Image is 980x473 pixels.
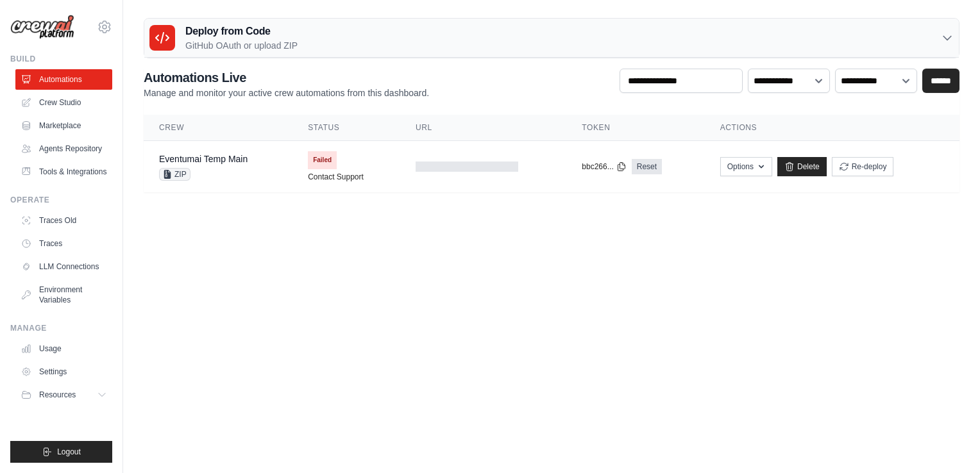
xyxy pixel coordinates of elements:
[916,411,980,473] iframe: Chat Widget
[308,151,337,169] span: Failed
[10,441,112,463] button: Logout
[185,39,298,52] p: GitHub OAuth or upload ZIP
[705,115,959,141] th: Actions
[15,256,112,277] a: LLM Connections
[10,323,112,333] div: Manage
[720,157,772,176] button: Options
[159,168,190,181] span: ZIP
[632,159,662,174] a: Reset
[15,162,112,182] a: Tools & Integrations
[185,24,298,39] h3: Deploy from Code
[777,157,827,176] a: Delete
[15,115,112,136] a: Marketplace
[15,233,112,254] a: Traces
[159,154,248,164] a: Eventumai Temp Main
[144,115,292,141] th: Crew
[916,411,980,473] div: Chat-Widget
[15,69,112,90] a: Automations
[400,115,566,141] th: URL
[144,69,429,87] h2: Automations Live
[15,138,112,159] a: Agents Repository
[15,385,112,405] button: Resources
[308,172,364,182] a: Contact Support
[292,115,400,141] th: Status
[144,87,429,99] p: Manage and monitor your active crew automations from this dashboard.
[566,115,704,141] th: Token
[582,162,626,172] button: bbc266...
[15,279,112,310] a: Environment Variables
[10,54,112,64] div: Build
[15,361,112,382] a: Settings
[57,447,81,457] span: Logout
[15,338,112,359] a: Usage
[39,390,76,400] span: Resources
[15,210,112,231] a: Traces Old
[10,15,74,40] img: Logo
[15,92,112,113] a: Crew Studio
[10,195,112,205] div: Operate
[832,157,894,176] button: Re-deploy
